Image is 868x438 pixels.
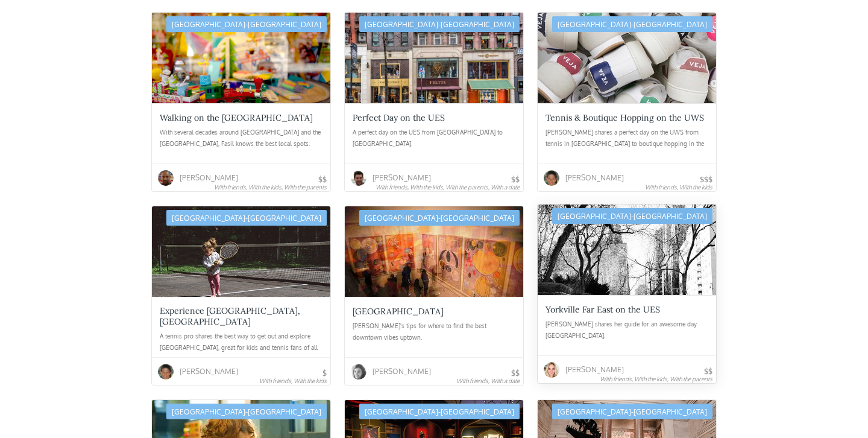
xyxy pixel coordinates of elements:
div: [GEOGRAPHIC_DATA]-[GEOGRAPHIC_DATA] [552,16,712,32]
div: [PERSON_NAME] [180,361,238,382]
div: Walking on the [GEOGRAPHIC_DATA] [160,112,313,123]
a: [GEOGRAPHIC_DATA]-[GEOGRAPHIC_DATA]Experience [GEOGRAPHIC_DATA], [GEOGRAPHIC_DATA]A tennis pro sh... [152,206,330,385]
div: With friends, With the kids, With the parents [600,375,712,382]
div: [GEOGRAPHIC_DATA]-[GEOGRAPHIC_DATA] [359,16,520,32]
div: [GEOGRAPHIC_DATA]-[GEOGRAPHIC_DATA] [359,404,520,419]
div: With friends, With the kids [645,183,712,191]
div: [PERSON_NAME] shares a perfect day on the UWS from tennis in [GEOGRAPHIC_DATA] to boutique hoppin... [546,127,708,151]
div: [GEOGRAPHIC_DATA]-[GEOGRAPHIC_DATA] [166,404,327,419]
div: $$$ [700,176,712,183]
div: With several decades around [GEOGRAPHIC_DATA] and the [GEOGRAPHIC_DATA], Fasil knows the best loc... [160,127,322,151]
div: [GEOGRAPHIC_DATA]-[GEOGRAPHIC_DATA] [166,16,327,32]
div: [PERSON_NAME] [565,167,624,188]
div: With friends, With the kids, With the parents, With a date [376,183,520,191]
div: $$ [511,176,520,183]
div: [GEOGRAPHIC_DATA]-[GEOGRAPHIC_DATA] [552,404,712,419]
div: Tennis & Boutique Hopping on the UWS [546,112,704,123]
div: [PERSON_NAME] [565,359,624,380]
div: [GEOGRAPHIC_DATA]-[GEOGRAPHIC_DATA] [552,208,712,224]
div: $$ [511,370,520,377]
div: Perfect Day on the UES [353,112,445,123]
div: Experience [GEOGRAPHIC_DATA], [GEOGRAPHIC_DATA] [160,305,322,327]
div: [PERSON_NAME] [180,167,238,188]
a: [GEOGRAPHIC_DATA]-[GEOGRAPHIC_DATA]Yorkville Far East on the UES[PERSON_NAME] shares her guide fo... [538,205,716,383]
div: $$ [704,368,712,375]
a: [GEOGRAPHIC_DATA]-[GEOGRAPHIC_DATA]Walking on the [GEOGRAPHIC_DATA]With several decades around [G... [152,13,330,191]
div: A tennis pro shares the best way to get out and explore [GEOGRAPHIC_DATA], great for kids and ten... [160,331,322,355]
div: [PERSON_NAME] shares her guide for an awesome day [GEOGRAPHIC_DATA]. [546,319,708,343]
a: [GEOGRAPHIC_DATA]-[GEOGRAPHIC_DATA]Perfect Day on the UESA perfect day on the UES from [GEOGRAPHI... [345,13,523,191]
div: [PERSON_NAME]'s tips for where to find the best downtown vibes uptown. [353,320,515,344]
div: With friends, With a date [456,377,520,384]
div: With friends, With the kids, With the parents [214,183,327,191]
div: [PERSON_NAME] [373,361,431,382]
a: [GEOGRAPHIC_DATA]-[GEOGRAPHIC_DATA]Tennis & Boutique Hopping on the UWS[PERSON_NAME] shares a per... [538,13,716,191]
div: [PERSON_NAME] [373,167,431,188]
div: [GEOGRAPHIC_DATA]-[GEOGRAPHIC_DATA] [166,210,327,226]
div: A perfect day on the UES from [GEOGRAPHIC_DATA] to [GEOGRAPHIC_DATA]. [353,127,515,151]
div: $$ [318,176,327,183]
div: [GEOGRAPHIC_DATA]-[GEOGRAPHIC_DATA] [359,210,520,226]
div: With friends, With the kids [259,377,327,384]
a: [GEOGRAPHIC_DATA]-[GEOGRAPHIC_DATA][GEOGRAPHIC_DATA][PERSON_NAME]'s tips for where to find the be... [345,206,523,385]
div: [GEOGRAPHIC_DATA] [353,306,444,317]
div: Yorkville Far East on the UES [546,304,660,315]
div: $ [322,370,327,377]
